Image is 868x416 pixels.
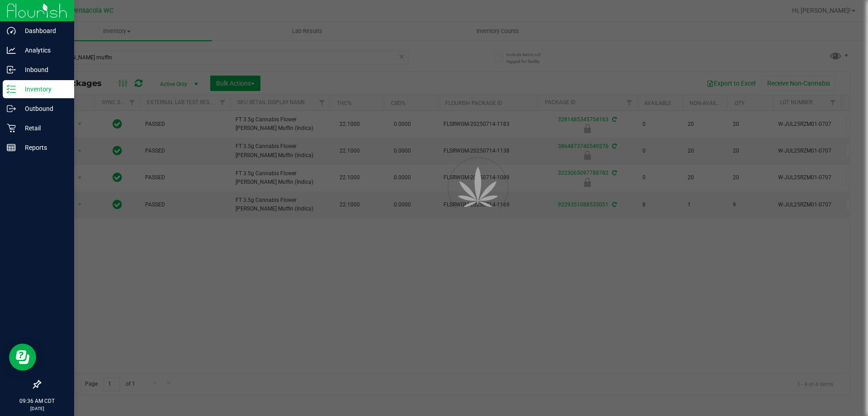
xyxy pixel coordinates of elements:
[16,123,70,134] p: Retail
[7,85,16,94] inline-svg: Inventory
[16,84,70,95] p: Inventory
[16,25,70,36] p: Dashboard
[7,124,16,133] inline-svg: Retail
[9,344,36,371] iframe: Resource center
[7,65,16,74] inline-svg: Inbound
[16,103,70,114] p: Outbound
[7,104,16,113] inline-svg: Outbound
[7,143,16,152] inline-svg: Reports
[7,46,16,55] inline-svg: Analytics
[16,142,70,153] p: Reports
[16,64,70,75] p: Inbound
[4,405,70,412] p: [DATE]
[16,45,70,56] p: Analytics
[4,397,70,405] p: 09:36 AM CDT
[7,26,16,35] inline-svg: Dashboard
